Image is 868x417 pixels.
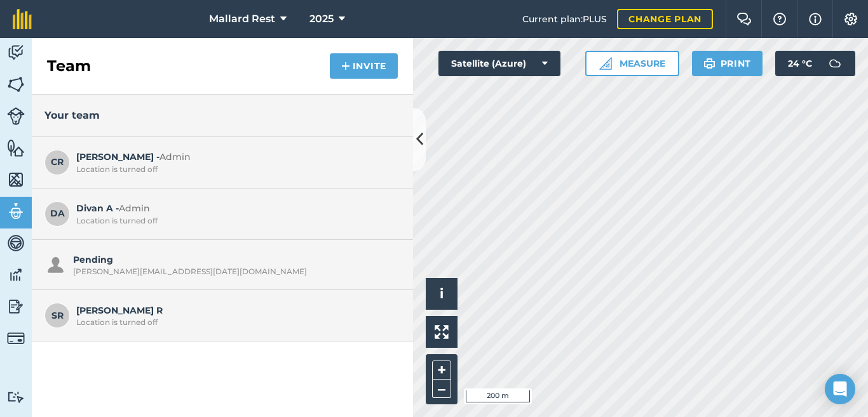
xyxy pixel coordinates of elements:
img: fieldmargin Logo [13,9,32,29]
img: svg+xml;base64,PHN2ZyB4bWxucz0iaHR0cDovL3d3dy53My5vcmcvMjAwMC9zdmciIHdpZHRoPSI1NiIgaGVpZ2h0PSI2MC... [7,138,25,157]
img: svg+xml;base64,PD94bWwgdmVyc2lvbj0iMS4wIiBlbmNvZGluZz0idXRmLTgiPz4KPCEtLSBHZW5lcmF0b3I6IEFkb2JlIE... [7,234,25,253]
div: Location is turned off [76,164,394,175]
span: CR [44,150,70,175]
div: Location is turned off [76,317,394,328]
button: 24 °C [775,51,855,76]
img: svg+xml;base64,PD94bWwgdmVyc2lvbj0iMS4wIiBlbmNvZGluZz0idXRmLTgiPz4KPCEtLSBHZW5lcmF0b3I6IEFkb2JlIE... [7,43,25,62]
span: Admin [119,202,150,214]
span: Mallard Rest [209,11,275,27]
img: A cog icon [843,13,858,25]
div: Location is turned off [76,216,394,226]
button: i [426,278,458,310]
img: svg+xml;base64,PD94bWwgdmVyc2lvbj0iMS4wIiBlbmNvZGluZz0idXRmLTgiPz4KPCEtLSBHZW5lcmF0b3I6IEFkb2JlIE... [7,391,25,403]
button: + [432,361,451,380]
span: [PERSON_NAME] R [76,303,394,328]
img: svg+xml;base64,PD94bWwgdmVyc2lvbj0iMS4wIiBlbmNvZGluZz0idXRmLTgiPz4KPCEtLSBHZW5lcmF0b3I6IEFkb2JlIE... [7,202,25,221]
img: svg+xml;base64,PD94bWwgdmVyc2lvbj0iMS4wIiBlbmNvZGluZz0idXRmLTgiPz4KPCEtLSBHZW5lcmF0b3I6IEFkb2JlIE... [822,51,848,76]
img: svg+xml;base64,PHN2ZyB4bWxucz0iaHR0cDovL3d3dy53My5vcmcvMjAwMC9zdmciIHdpZHRoPSIxNCIgaGVpZ2h0PSIyNC... [341,58,350,74]
img: svg+xml;base64,PHN2ZyB4bWxucz0iaHR0cDovL3d3dy53My5vcmcvMjAwMC9zdmciIHdpZHRoPSIxNyIgaGVpZ2h0PSIxNy... [809,11,822,27]
img: Ruler icon [599,57,612,70]
span: i [440,286,444,301]
button: Satellite (Azure) [438,51,560,76]
a: Change plan [617,9,713,29]
img: svg+xml;base64,PD94bWwgdmVyc2lvbj0iMS4wIiBlbmNvZGluZz0idXRmLTgiPz4KPCEtLSBHZW5lcmF0b3I6IEFkb2JlIE... [7,329,25,347]
button: Invite [330,53,398,79]
img: svg+xml;base64,PHN2ZyB4bWxucz0iaHR0cDovL3d3dy53My5vcmcvMjAwMC9zdmciIHdpZHRoPSIxOSIgaGVpZ2h0PSIyNC... [703,56,715,71]
span: [PERSON_NAME] - [76,150,394,174]
button: – [432,380,451,398]
img: svg+xml;base64,PD94bWwgdmVyc2lvbj0iMS4wIiBlbmNvZGluZz0idXRmLTgiPz4KPCEtLSBHZW5lcmF0b3I6IEFkb2JlIE... [7,297,25,316]
img: Four arrows, one pointing top left, one top right, one bottom right and the last bottom left [435,325,449,339]
span: 2025 [309,11,334,27]
button: Measure [585,51,679,76]
div: [PERSON_NAME][EMAIL_ADDRESS][DATE][DOMAIN_NAME] [73,267,394,277]
h2: Team [47,56,91,76]
h3: Your team [44,107,400,124]
img: svg+xml;base64,PD94bWwgdmVyc2lvbj0iMS4wIiBlbmNvZGluZz0idXRmLTgiPz4KPCEtLSBHZW5lcmF0b3I6IEFkb2JlIE... [7,107,25,125]
div: Open Intercom Messenger [825,374,855,404]
span: Admin [159,151,191,162]
img: A question mark icon [772,13,787,25]
span: Divan A - [76,201,394,225]
img: Two speech bubbles overlapping with the left bubble in the forefront [736,13,752,25]
img: svg+xml;base64,PD94bWwgdmVyc2lvbj0iMS4wIiBlbmNvZGluZz0idXRmLTgiPz4KPCEtLSBHZW5lcmF0b3I6IEFkb2JlIE... [7,265,25,284]
img: svg+xml;base64,PHN2ZyB4bWxucz0iaHR0cDovL3d3dy53My5vcmcvMjAwMC9zdmciIHdpZHRoPSI1NiIgaGVpZ2h0PSI2MC... [7,170,25,189]
div: Pending [73,253,394,277]
span: SR [44,303,70,328]
img: svg+xml;base64,PHN2ZyB4bWxucz0iaHR0cDovL3d3dy53My5vcmcvMjAwMC9zdmciIHdpZHRoPSIxOSIgaGVpZ2h0PSIyNC... [44,253,67,275]
span: DA [44,201,70,227]
button: Print [692,51,763,76]
span: Current plan : PLUS [522,12,607,26]
span: 24 ° C [788,51,812,76]
img: svg+xml;base64,PHN2ZyB4bWxucz0iaHR0cDovL3d3dy53My5vcmcvMjAwMC9zdmciIHdpZHRoPSI1NiIgaGVpZ2h0PSI2MC... [7,75,25,94]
